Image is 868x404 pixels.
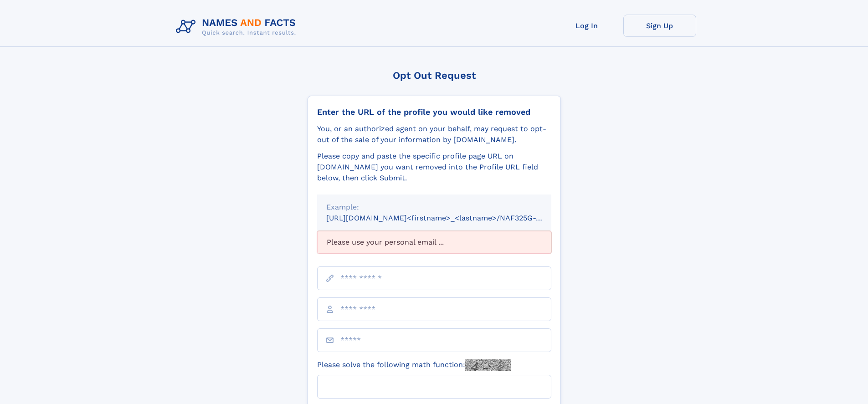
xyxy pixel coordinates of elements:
div: Enter the URL of the profile you would like removed [317,107,551,117]
div: Opt Out Request [308,70,561,81]
div: Example: [326,202,542,213]
small: [URL][DOMAIN_NAME]<firstname>_<lastname>/NAF325G-xxxxxxxx [326,214,569,222]
div: Please copy and paste the specific profile page URL on [DOMAIN_NAME] you want removed into the Pr... [317,151,551,184]
div: You, or an authorized agent on your behalf, may request to opt-out of the sale of your informatio... [317,123,551,145]
a: Sign Up [623,15,696,37]
div: Please use your personal email ... [317,231,551,254]
label: Please solve the following math function: [317,359,511,371]
a: Log In [550,15,623,37]
img: Logo Names and Facts [172,15,303,39]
